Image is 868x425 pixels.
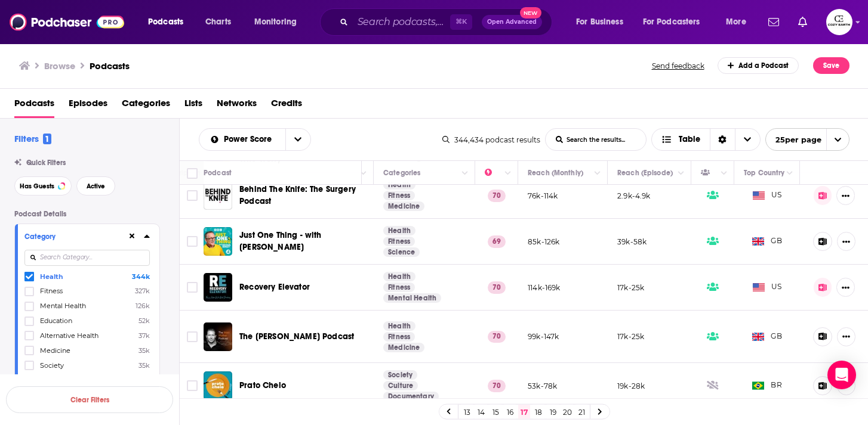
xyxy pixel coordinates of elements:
[617,381,645,391] p: 19k-28k
[40,361,64,370] span: Society
[383,226,415,235] a: Health
[383,247,420,257] a: Science
[533,405,544,419] a: 18
[528,166,583,180] div: Reach (Monthly)
[701,166,718,180] div: Has Guests
[40,317,72,325] span: Education
[718,57,799,74] a: Add a Podcast
[187,282,198,293] span: Toggle select row
[836,186,855,205] button: Show More Button
[239,331,354,343] a: The [PERSON_NAME] Podcast
[138,361,150,370] span: 35k
[383,381,418,390] a: Culture
[528,331,559,342] p: 99k-147k
[138,317,150,325] span: 52k
[765,128,849,151] button: open menu
[561,405,573,419] a: 20
[204,166,232,180] div: Podcast
[14,133,51,144] h2: Filters
[827,361,856,389] div: Open Intercom Messenger
[710,129,735,150] div: Sort Direction
[246,13,312,32] button: open menu
[501,166,515,181] button: Column Actions
[475,405,487,419] a: 14
[836,278,855,297] button: Show More Button
[648,61,708,71] button: Send feedback
[488,235,506,247] p: 69
[826,9,852,35] span: Logged in as bradenchun
[184,94,202,118] span: Lists
[490,405,501,419] a: 15
[239,380,286,390] span: Prato Cheio
[239,229,358,253] a: Just One Thing - with [PERSON_NAME]
[14,176,72,196] button: Has Guests
[239,184,358,207] a: Behind The Knife: The Surgery Podcast
[20,183,54,190] span: Has Guests
[383,293,441,303] a: Mental Health
[187,380,198,391] span: Toggle select row
[140,13,199,32] button: open menu
[122,94,170,118] span: Categories
[752,235,782,247] span: GB
[353,13,450,32] input: Search podcasts, credits, & more...
[487,19,537,25] span: Open Advanced
[331,8,564,36] div: Search podcasts, credits, & more...
[138,346,150,355] span: 35k
[575,405,587,419] a: 21
[617,331,644,342] p: 17k-25k
[239,380,286,392] a: Prato Cheio
[717,166,731,181] button: Column Actions
[547,405,559,419] a: 19
[837,327,855,346] button: Show More Button
[504,405,516,419] a: 16
[136,302,150,310] span: 126k
[383,283,415,292] a: Fitness
[461,405,473,419] a: 13
[726,14,746,30] span: More
[783,166,797,181] button: Column Actions
[132,272,150,281] span: 344k
[285,129,310,150] button: open menu
[187,236,198,247] span: Toggle select row
[528,237,559,247] p: 85k-126k
[239,281,310,293] a: Recovery Elevator
[40,346,70,355] span: Medicine
[383,201,424,211] a: Medicine
[383,166,420,180] div: Categories
[837,232,855,251] button: Show More Button
[617,191,651,201] p: 2.9k-4.9k
[488,331,506,343] p: 70
[617,283,644,293] p: 17k-25k
[43,134,51,144] span: 1
[383,370,417,380] a: Society
[753,190,782,201] span: US
[26,159,66,167] span: Quick Filters
[674,166,688,181] button: Column Actions
[766,131,821,149] span: 25 per page
[135,287,150,295] span: 327k
[718,13,761,32] button: open menu
[528,191,558,201] p: 76k-114k
[383,321,415,331] a: Health
[271,94,302,118] a: Credits
[568,13,638,32] button: open menu
[14,210,160,218] p: Podcast Details
[204,227,232,256] img: Just One Thing - with Michael Mosley
[6,386,173,413] button: Clear Filters
[44,60,75,72] h3: Browse
[69,94,107,118] a: Episodes
[90,60,130,72] a: Podcasts
[10,11,124,33] a: Podchaser - Follow, Share and Rate Podcasts
[744,166,784,180] div: Top Country
[204,322,232,351] a: The Matt Walker Podcast
[482,15,542,29] button: Open AdvancedNew
[217,94,257,118] a: Networks
[383,272,415,281] a: Health
[528,381,557,391] p: 53k-78k
[14,94,54,118] a: Podcasts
